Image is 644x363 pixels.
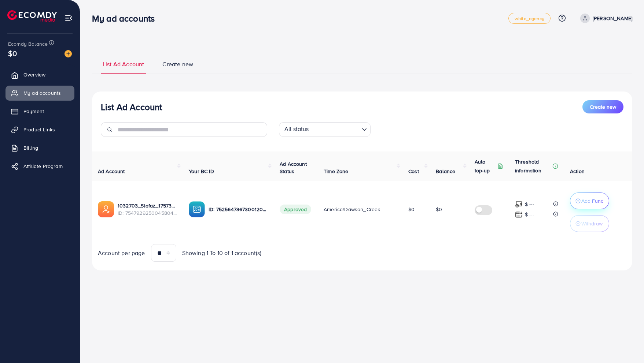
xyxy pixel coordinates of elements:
[408,206,415,213] span: $0
[182,249,262,257] span: Showing 1 To 10 of 1 account(s)
[103,60,144,68] span: List Ad Account
[118,209,177,217] span: ID: 7547929250045804552
[525,210,534,219] p: $ ---
[23,162,63,170] span: Affiliate Program
[590,103,616,111] span: Create new
[98,201,114,217] img: ic-ads-acc.e4c84228.svg
[23,144,38,151] span: Billing
[23,89,61,97] span: My ad accounts
[7,10,57,22] img: logo
[515,211,523,218] img: top-up amount
[101,102,162,112] h3: List Ad Account
[570,215,609,232] button: Withdraw
[5,122,74,137] a: Product Links
[5,67,74,82] a: Overview
[65,50,72,57] img: image
[98,168,125,175] span: Ad Account
[118,202,177,209] a: 1032703_Stafaz_1757389333791
[525,200,534,209] p: $ ---
[5,159,74,173] a: Affiliate Program
[5,86,74,100] a: My ad accounts
[436,206,442,213] span: $0
[23,108,44,115] span: Payment
[475,157,496,175] p: Auto top-up
[593,14,632,23] p: [PERSON_NAME]
[283,123,310,135] span: All status
[189,201,205,217] img: ic-ba-acc.ded83a64.svg
[92,13,161,24] h3: My ad accounts
[324,206,380,213] span: America/Dawson_Creek
[23,71,45,78] span: Overview
[515,157,551,175] p: Threshold information
[436,168,455,175] span: Balance
[5,141,74,155] a: Billing
[209,205,268,214] p: ID: 7525647367300120593
[581,219,603,228] p: Withdraw
[581,197,604,205] p: Add Fund
[515,16,544,21] span: white_agency
[582,100,623,113] button: Create new
[515,201,523,208] img: top-up amount
[324,168,348,175] span: Time Zone
[162,60,193,68] span: Create new
[118,202,177,217] div: <span class='underline'>1032703_Stafaz_1757389333791</span></br>7547929250045804552
[508,13,551,24] a: white_agency
[570,168,585,175] span: Action
[613,330,639,358] iframe: Chat
[5,104,74,119] a: Payment
[577,14,632,23] a: [PERSON_NAME]
[311,124,359,135] input: Search for option
[98,249,145,257] span: Account per page
[279,122,371,137] div: Search for option
[280,205,311,214] span: Approved
[23,126,55,133] span: Product Links
[65,14,73,22] img: menu
[8,40,48,48] span: Ecomdy Balance
[408,168,419,175] span: Cost
[570,192,609,209] button: Add Fund
[280,160,307,175] span: Ad Account Status
[189,168,214,175] span: Your BC ID
[8,48,17,59] span: $0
